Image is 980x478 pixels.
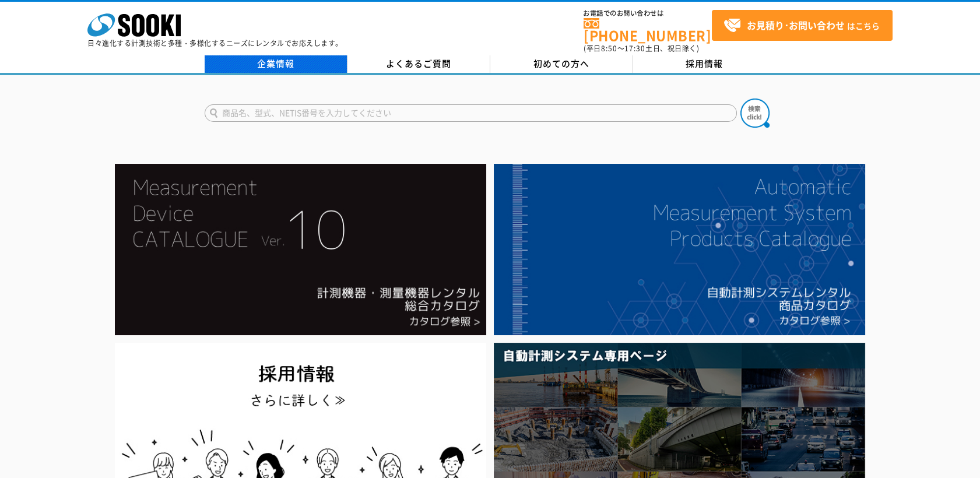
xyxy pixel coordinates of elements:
[584,18,712,42] a: [PHONE_NUMBER]
[584,10,712,17] span: お電話でのお問い合わせは
[533,57,589,70] span: 初めての方へ
[624,43,645,54] span: 17:30
[633,55,776,73] a: 採用情報
[723,17,880,34] span: はこちら
[115,164,486,335] img: Catalog Ver10
[494,164,865,335] img: 自動計測システムカタログ
[205,104,737,122] input: 商品名、型式、NETIS番号を入力してください
[740,99,770,128] img: btn_search.png
[712,10,893,41] a: お見積り･お問い合わせはこちら
[747,18,845,32] strong: お見積り･お問い合わせ
[205,55,347,73] a: 企業情報
[347,55,490,73] a: よくあるご質問
[584,43,699,54] span: (平日 ～ 土日、祝日除く)
[87,40,343,47] p: 日々進化する計測技術と多種・多様化するニーズにレンタルでお応えします。
[490,55,633,73] a: 初めての方へ
[601,43,617,54] span: 8:50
